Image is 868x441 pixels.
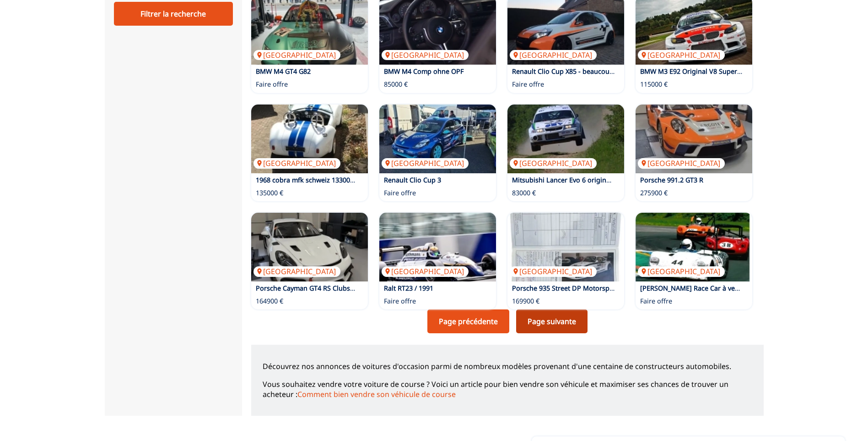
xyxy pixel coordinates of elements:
p: 135000 € [256,188,283,198]
img: Renault Clio Cup 3 [379,105,496,173]
p: Faire offre [256,80,288,89]
a: Porsche Cayman GT4 RS Clubsport 2024 [256,284,380,292]
img: 1968 cobra mfk schweiz 133000sfr [251,105,368,173]
a: BMW M3 E92 Original V8 Superstars + Minisattel - Paket [640,67,814,76]
a: BMW M4 Comp ohne OPF [384,67,464,76]
a: Mitsubishi Lancer Evo 6 original Weltmeisterauto [512,176,665,184]
p: Découvrez nos annonces de voitures d'occasion parmi de nombreux modèles provenant d'une centaine ... [263,361,752,371]
p: Faire offre [640,297,672,306]
p: [GEOGRAPHIC_DATA] [382,266,469,276]
a: Porsche 935 Street DP Motorsport Doppelturbo 1988 [512,284,677,292]
img: Porsche 935 Street DP Motorsport Doppelturbo 1988 [507,213,624,281]
a: Porsche Cayman GT4 RS Clubsport 2024[GEOGRAPHIC_DATA] [251,213,368,281]
a: BMW M4 GT4 G82 [256,67,311,76]
img: Porsche Cayman GT4 RS Clubsport 2024 [251,213,368,281]
a: Renault Clio Cup 3[GEOGRAPHIC_DATA] [379,105,496,173]
p: Faire offre [384,188,416,198]
p: Vous souhaitez vendre votre voiture de course ? Voici un article pour bien vendre son véhicule et... [263,379,752,400]
p: 164900 € [256,297,283,306]
img: Ralt RT23 / 1991 [379,213,496,281]
p: [GEOGRAPHIC_DATA] [638,50,725,60]
p: [GEOGRAPHIC_DATA] [510,50,597,60]
p: 275900 € [640,188,668,198]
a: Comment bien vendre son véhicule de course [297,389,456,399]
a: Porsche 991.2 GT3 R [640,176,703,184]
a: 1968 cobra mfk schweiz 133000sfr[GEOGRAPHIC_DATA] [251,105,368,173]
p: 115000 € [640,80,668,89]
p: Faire offre [512,80,544,89]
p: [GEOGRAPHIC_DATA] [510,158,597,168]
div: Filtrer la recherche [114,2,233,26]
p: [GEOGRAPHIC_DATA] [253,266,340,276]
p: Faire offre [384,297,416,306]
a: Renault Clio Cup 3 [384,176,441,184]
p: [GEOGRAPHIC_DATA] [638,266,725,276]
p: 85000 € [384,80,408,89]
p: [GEOGRAPHIC_DATA] [253,50,340,60]
img: Sylva Phoenix Race Car à vendre avec remorque et Day Camper [636,213,752,281]
p: 169900 € [512,297,539,306]
a: Porsche 935 Street DP Motorsport Doppelturbo 1988[GEOGRAPHIC_DATA] [507,213,624,281]
p: [GEOGRAPHIC_DATA] [638,158,725,168]
a: Ralt RT23 / 1991 [384,284,433,292]
img: Mitsubishi Lancer Evo 6 original Weltmeisterauto [507,105,624,173]
a: Ralt RT23 / 1991[GEOGRAPHIC_DATA] [379,213,496,281]
a: Renault Clio Cup X85 - beaucoup de jantes pneus etc [512,67,676,76]
a: Porsche 991.2 GT3 R[GEOGRAPHIC_DATA] [636,105,752,173]
a: Page précédente [427,309,509,333]
a: [PERSON_NAME] Race Car à vendre avec remorque et Day Camper [640,284,846,292]
img: Porsche 991.2 GT3 R [636,105,752,173]
p: [GEOGRAPHIC_DATA] [382,158,469,168]
a: 1968 cobra mfk schweiz 133000sfr [256,176,362,184]
p: [GEOGRAPHIC_DATA] [382,50,469,60]
a: Page suivante [516,309,588,333]
a: Sylva Phoenix Race Car à vendre avec remorque et Day Camper[GEOGRAPHIC_DATA] [636,213,752,281]
p: 83000 € [512,188,536,198]
a: Mitsubishi Lancer Evo 6 original Weltmeisterauto[GEOGRAPHIC_DATA] [507,105,624,173]
p: [GEOGRAPHIC_DATA] [253,158,340,168]
p: [GEOGRAPHIC_DATA] [510,266,597,276]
